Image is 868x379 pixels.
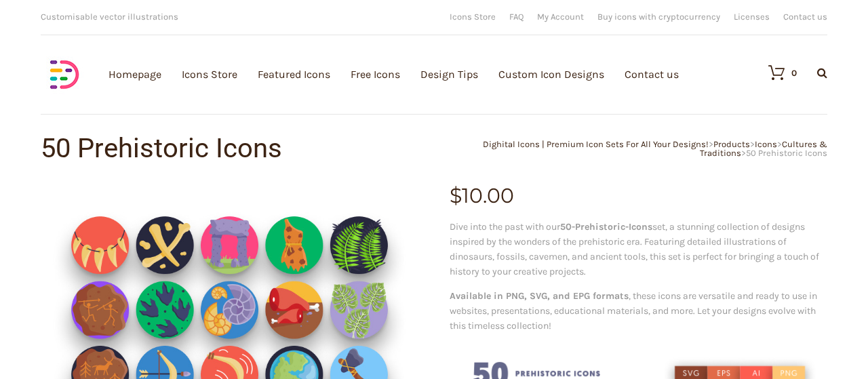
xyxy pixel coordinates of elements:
a: 0 [755,64,797,81]
h1: 50 Prehistoric Icons [41,135,434,162]
a: Products [713,139,750,149]
a: Licenses [734,12,770,21]
span: 50 Prehistoric Icons [746,148,827,158]
a: Buy icons with cryptocurrency [597,12,720,21]
a: Dighital Icons | Premium Icon Sets For All Your Designs! [483,139,709,149]
a: My Account [537,12,584,21]
div: > > > > [434,140,827,157]
span: $ [450,183,462,208]
a: FAQ [509,12,524,21]
div: 0 [791,68,797,77]
span: Customisable vector illustrations [41,12,178,22]
a: Cultures & Traditions [700,139,827,158]
a: Icons [755,139,777,149]
a: Contact us [783,12,827,21]
bdi: 10.00 [450,183,514,208]
a: Icons Store [450,12,496,21]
